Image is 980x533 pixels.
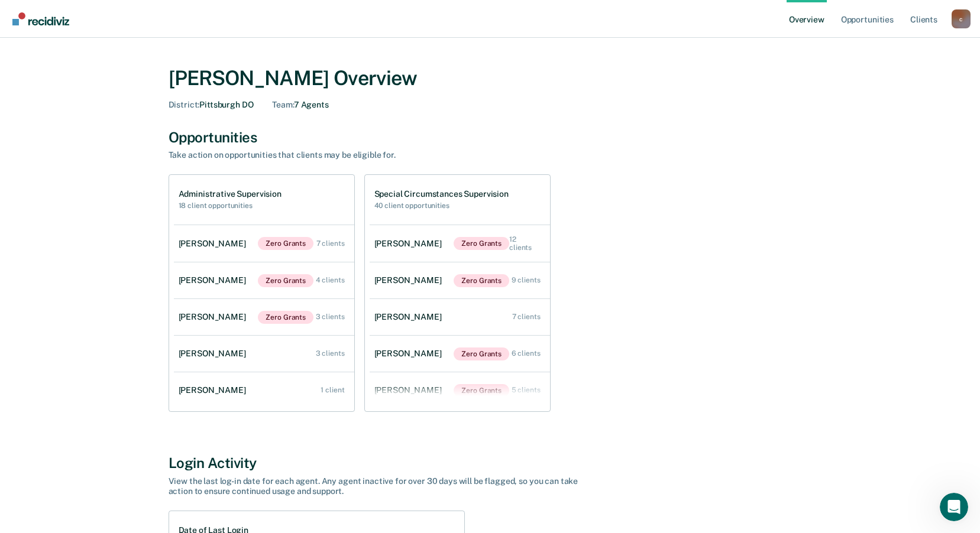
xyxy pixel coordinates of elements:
div: Opportunities [169,129,812,146]
h2: 18 client opportunities [179,201,282,210]
div: 1 client [321,386,344,394]
div: 3 clients [316,349,345,357]
span: District : [169,100,200,109]
div: [PERSON_NAME] [374,385,447,395]
div: Take action on opportunities that clients may be eligible for. [169,150,583,160]
div: 7 Agents [272,100,328,110]
div: [PERSON_NAME] Overview [169,66,812,90]
div: 12 clients [509,235,540,252]
span: Team : [272,100,293,109]
div: c [952,9,971,28]
a: [PERSON_NAME] 1 client [174,373,354,407]
div: [PERSON_NAME] [374,312,447,322]
span: Zero Grants [258,311,313,324]
div: View the last log-in date for each agent. Any agent inactive for over 30 days will be flagged, so... [169,476,583,496]
iframe: Intercom live chat [940,493,968,521]
h1: Administrative Supervision [179,189,282,199]
div: 9 clients [512,276,541,284]
span: Zero Grants [454,347,509,360]
span: Zero Grants [454,274,509,287]
div: [PERSON_NAME] [179,275,251,285]
div: [PERSON_NAME] [374,275,447,285]
a: [PERSON_NAME]Zero Grants 12 clients [370,223,550,264]
span: Zero Grants [258,237,313,250]
a: [PERSON_NAME]Zero Grants 5 clients [370,372,550,409]
img: Recidiviz [12,12,69,25]
a: [PERSON_NAME]Zero Grants 6 clients [370,336,550,372]
div: 7 clients [316,239,345,248]
div: 5 clients [512,386,541,394]
div: Login Activity [169,454,812,472]
div: [PERSON_NAME] [179,312,251,322]
div: [PERSON_NAME] [374,349,447,359]
div: Pittsburgh DO [169,100,254,110]
span: Zero Grants [454,384,509,397]
div: 4 clients [316,276,345,284]
h2: 40 client opportunities [374,201,509,210]
div: [PERSON_NAME] [179,239,251,249]
div: [PERSON_NAME] [374,239,447,249]
div: [PERSON_NAME] [179,349,251,359]
a: [PERSON_NAME] 7 clients [370,300,550,334]
a: [PERSON_NAME] 3 clients [174,337,354,370]
div: 3 clients [316,313,345,321]
div: 6 clients [512,349,541,357]
a: [PERSON_NAME]Zero Grants 9 clients [370,262,550,299]
a: [PERSON_NAME]Zero Grants 3 clients [174,299,354,336]
div: 7 clients [512,313,541,321]
span: Zero Grants [454,237,509,250]
a: [PERSON_NAME]Zero Grants 4 clients [174,262,354,299]
a: [PERSON_NAME]Zero Grants 7 clients [174,225,354,262]
span: Zero Grants [258,274,313,287]
h1: Special Circumstances Supervision [374,189,509,199]
button: Profile dropdown button [952,9,971,28]
div: [PERSON_NAME] [179,385,251,395]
